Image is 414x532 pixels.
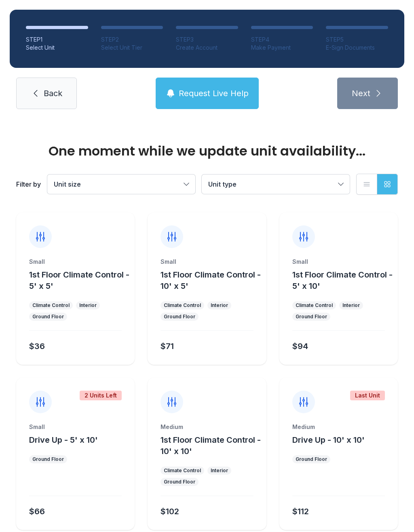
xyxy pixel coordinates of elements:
[29,258,122,266] div: Small
[29,269,131,292] button: 1st Floor Climate Control - 5' x 5'
[29,434,98,446] button: Drive Up - 5' x 10'
[164,313,195,320] div: Ground Floor
[161,435,261,456] span: 1st Floor Climate Control - 10' x 10'
[29,435,98,445] span: Drive Up - 5' x 10'
[29,423,122,431] div: Small
[79,302,97,309] div: Interior
[292,269,395,292] button: 1st Floor Climate Control - 5' x 10'
[32,302,70,309] div: Climate Control
[292,435,365,445] span: Drive Up - 10' x 10'
[296,313,327,320] div: Ground Floor
[80,391,122,400] div: 2 Units Left
[47,175,195,194] button: Unit size
[326,44,388,52] div: E-Sign Documents
[54,180,81,188] span: Unit size
[29,341,45,352] div: $36
[16,179,41,189] div: Filter by
[161,423,253,431] div: Medium
[296,456,327,463] div: Ground Floor
[176,36,238,44] div: STEP 3
[211,302,228,309] div: Interior
[292,434,365,446] button: Drive Up - 10' x 10'
[161,269,263,292] button: 1st Floor Climate Control - 10' x 5'
[292,506,309,517] div: $112
[32,313,64,320] div: Ground Floor
[211,467,228,474] div: Interior
[161,506,179,517] div: $102
[32,456,64,463] div: Ground Floor
[326,36,388,44] div: STEP 5
[292,270,393,291] span: 1st Floor Climate Control - 5' x 10'
[29,506,45,517] div: $66
[292,423,385,431] div: Medium
[164,302,201,309] div: Climate Control
[176,44,238,52] div: Create Account
[251,44,313,52] div: Make Payment
[26,36,88,44] div: STEP 1
[161,434,263,457] button: 1st Floor Climate Control - 10' x 10'
[16,145,398,158] div: One moment while we update unit availability...
[26,44,88,52] div: Select Unit
[352,88,370,99] span: Next
[251,36,313,44] div: STEP 4
[161,258,253,266] div: Small
[29,270,129,291] span: 1st Floor Climate Control - 5' x 5'
[161,270,261,291] span: 1st Floor Climate Control - 10' x 5'
[292,258,385,266] div: Small
[101,36,163,44] div: STEP 2
[164,467,201,474] div: Climate Control
[161,341,174,352] div: $71
[179,88,249,99] span: Request Live Help
[350,391,385,400] div: Last Unit
[44,88,62,99] span: Back
[292,341,308,352] div: $94
[101,44,163,52] div: Select Unit Tier
[202,175,350,194] button: Unit type
[296,302,333,309] div: Climate Control
[208,180,237,188] span: Unit type
[342,302,360,309] div: Interior
[164,479,195,485] div: Ground Floor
